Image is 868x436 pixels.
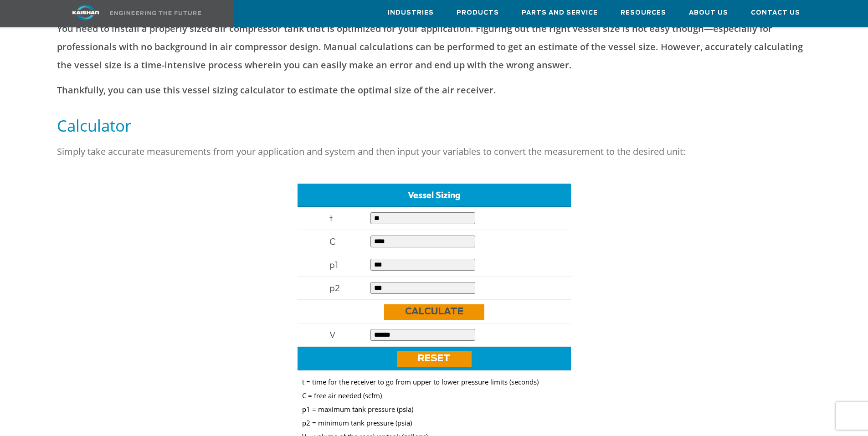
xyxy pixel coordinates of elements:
span: C [329,236,336,247]
span: p2 [329,282,340,293]
span: Parts and Service [522,8,598,18]
img: Engineering the future [110,11,201,15]
p: You need to install a properly sized air compressor tank that is optimized for your application. ... [57,20,812,74]
a: About Us [689,0,728,25]
span: Products [457,8,499,18]
a: Reset [397,351,472,367]
span: About Us [689,8,728,18]
span: p1 [329,259,338,270]
a: Products [457,0,499,25]
span: V [329,329,336,340]
a: Contact Us [751,0,800,25]
p: Thankfully, you can use this vessel sizing calculator to estimate the optimal size of the air rec... [57,81,812,99]
a: Resources [621,0,666,25]
h5: Calculator [57,115,812,136]
a: Parts and Service [522,0,598,25]
a: Calculate [384,304,484,320]
span: Vessel Sizing [408,189,461,200]
span: Industries [388,8,434,18]
span: Resources [621,8,666,18]
img: kaishan logo [51,5,120,21]
span: Contact Us [751,8,800,18]
p: Simply take accurate measurements from your application and system and then input your variables ... [57,143,812,161]
span: t [329,212,333,224]
a: Industries [388,0,434,25]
